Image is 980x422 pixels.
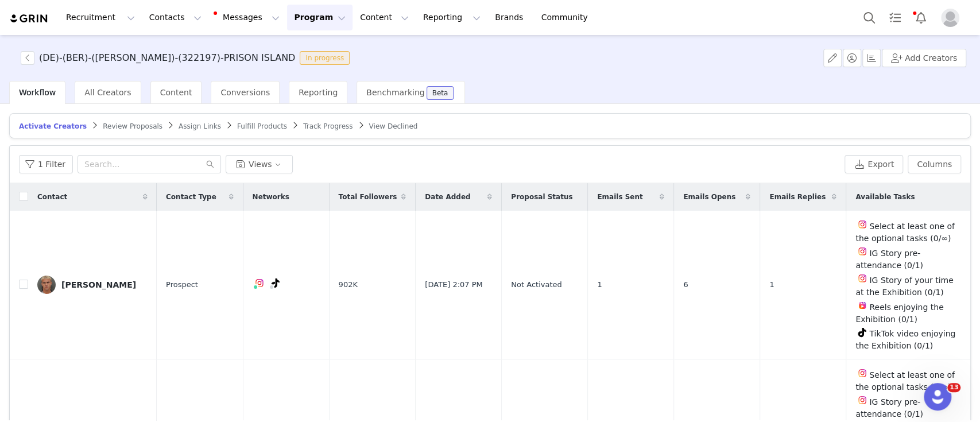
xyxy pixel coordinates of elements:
img: grin logo [9,13,49,24]
span: Emails Replies [769,192,826,202]
button: Profile [934,9,971,27]
span: Select at least one of the optional tasks (0/∞) [855,370,954,392]
button: Add Creators [882,49,966,67]
i: icon: search [206,160,214,168]
img: instagram-reels.svg [858,301,867,310]
img: instagram.svg [858,220,867,229]
span: IG Story pre-attendance (0/1) [855,397,923,419]
span: Emails Opens [683,192,735,202]
button: Program [287,5,353,30]
button: Views [226,155,293,173]
button: Messages [209,5,286,30]
span: Date Added [425,192,470,202]
span: 902K [339,279,358,291]
span: Reporting [299,88,338,97]
button: Export [845,155,903,173]
span: 1 [769,279,774,291]
iframe: Intercom live chat [924,383,951,411]
span: All Creators [84,88,131,97]
a: Tasks [882,5,908,30]
img: placeholder-profile.jpg [941,9,959,27]
span: Content [160,88,192,97]
span: Activate Creators [19,122,87,130]
span: 1 [597,279,602,291]
a: Brands [488,5,533,30]
button: Recruitment [59,5,142,30]
span: Benchmarking [366,88,424,97]
button: Reporting [416,5,487,30]
span: Networks [253,192,289,202]
button: Content [353,5,416,30]
button: Contacts [142,5,208,30]
span: Proposal Status [511,192,572,202]
img: instagram.svg [858,274,867,283]
span: [object Object] [21,51,354,65]
span: Assign Links [179,122,221,130]
span: Available Tasks [855,192,915,202]
span: Fulfill Products [237,122,287,130]
span: 6 [683,279,688,291]
img: instagram.svg [858,369,867,378]
img: instagram.svg [858,396,867,405]
a: Community [534,5,600,30]
span: Not Activated [511,279,561,291]
span: Contact Type [166,192,216,202]
button: 1 Filter [19,155,73,173]
img: instagram.svg [255,278,264,288]
input: Search... [78,155,221,173]
span: 13 [947,383,960,392]
span: View Declined [369,122,417,130]
img: 00d4a45d-8e46-4481-9d9a-67511c113935.jpg [37,276,56,294]
a: [PERSON_NAME] [37,276,148,294]
button: Search [857,5,882,30]
div: [PERSON_NAME] [61,280,136,289]
span: IG Story of your time at the Exhibition (0/1) [855,276,953,297]
img: instagram.svg [858,247,867,256]
span: Total Followers [339,192,397,202]
div: Beta [432,90,448,96]
span: Reels enjoying the Exhibition (0/1) [855,303,943,324]
span: IG Story pre-attendance (0/1) [855,249,923,270]
button: Notifications [908,5,933,30]
span: Prospect [166,279,198,291]
span: Track Progress [303,122,353,130]
span: Select at least one of the optional tasks (0/∞) [855,222,954,243]
span: [DATE] 2:07 PM [425,279,482,291]
span: In progress [300,51,350,65]
button: Columns [908,155,961,173]
span: Conversions [220,88,270,97]
span: Contact [37,192,67,202]
h3: (DE)-(BER)-([PERSON_NAME])-(322197)-PRISON ISLAND [39,51,295,65]
span: TikTok video enjoying the Exhibition (0/1) [855,329,955,350]
span: Workflow [19,88,56,97]
span: Review Proposals [103,122,162,130]
span: Emails Sent [597,192,642,202]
